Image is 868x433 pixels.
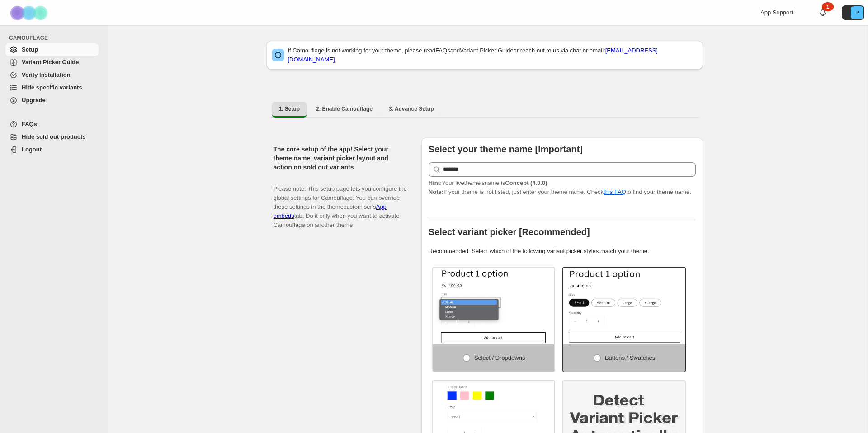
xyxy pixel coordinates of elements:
[316,105,373,113] span: 2. Enable Camouflage
[9,34,102,42] span: CAMOUFLAGE
[563,268,685,344] img: Buttons / Swatches
[429,227,590,237] b: Select variant picker [Recommended]
[855,10,859,15] text: P
[22,121,37,127] span: FAQs
[435,47,450,54] a: FAQs
[505,179,547,186] strong: Concept (4.0.0)
[279,105,300,113] span: 1. Setup
[474,354,525,361] span: Select / Dropdowns
[22,71,71,78] span: Verify Installation
[22,84,82,91] span: Hide specific variants
[429,247,696,256] p: Recommended: Select which of the following variant picker styles match your theme.
[7,0,52,25] img: Camouflage
[822,2,834,11] div: 1
[429,179,547,186] span: Your live theme's name is
[429,188,443,195] strong: Note:
[5,94,99,107] a: Upgrade
[5,118,99,131] a: FAQs
[429,179,442,186] strong: Hint:
[605,354,655,361] span: Buttons / Swatches
[5,43,99,56] a: Setup
[22,59,79,66] span: Variant Picker Guide
[22,46,38,53] span: Setup
[274,145,407,172] h2: The core setup of the app! Select your theme name, variant picker layout and action on sold out v...
[460,47,513,54] a: Variant Picker Guide
[389,105,434,113] span: 3. Advance Setup
[5,143,99,156] a: Logout
[5,69,99,81] a: Verify Installation
[22,133,86,140] span: Hide sold out products
[5,131,99,143] a: Hide sold out products
[433,268,555,344] img: Select / Dropdowns
[818,8,827,17] a: 1
[429,144,583,154] b: Select your theme name [Important]
[851,6,863,19] span: Avatar with initials P
[5,81,99,94] a: Hide specific variants
[842,5,864,20] button: Avatar with initials P
[288,46,698,64] p: If Camouflage is not working for your theme, please read and or reach out to us via chat or email:
[274,175,407,230] p: Please note: This setup page lets you configure the global settings for Camouflage. You can overr...
[429,179,696,197] p: If your theme is not listed, just enter your theme name. Check to find your theme name.
[22,146,42,153] span: Logout
[760,9,793,16] span: App Support
[5,56,99,69] a: Variant Picker Guide
[22,97,46,104] span: Upgrade
[604,188,626,195] a: this FAQ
